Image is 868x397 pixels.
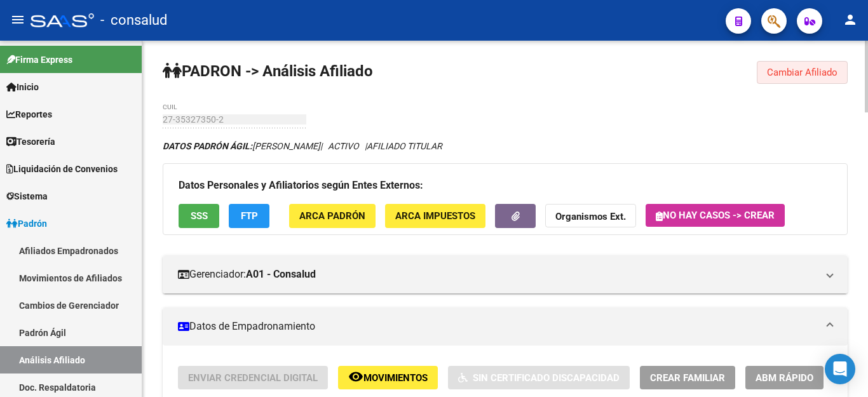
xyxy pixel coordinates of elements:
[163,62,373,80] strong: PADRON -> Análisis Afiliado
[289,204,376,227] button: ARCA Padrón
[6,107,52,121] span: Reportes
[448,366,630,389] button: Sin Certificado Discapacidad
[545,204,636,227] button: Organismos Ext.
[338,366,438,389] button: Movimientos
[163,307,848,346] mat-expansion-panel-header: Datos de Empadronamiento
[241,211,258,222] span: FTP
[367,141,442,151] span: AFILIADO TITULAR
[188,372,318,384] span: Enviar Credencial Digital
[745,366,824,389] button: ABM Rápido
[163,255,848,293] mat-expansion-panel-header: Gerenciador:A01 - Consalud
[6,53,72,67] span: Firma Express
[650,372,725,384] span: Crear Familiar
[179,177,832,194] h3: Datos Personales y Afiliatorios según Entes Externos:
[656,210,775,221] span: No hay casos -> Crear
[363,372,428,384] span: Movimientos
[756,372,813,384] span: ABM Rápido
[163,141,320,151] span: [PERSON_NAME]
[825,354,855,384] div: Open Intercom Messenger
[10,12,25,27] mat-icon: menu
[229,204,269,227] button: FTP
[163,141,252,151] strong: DATOS PADRÓN ÁGIL:
[473,372,620,384] span: Sin Certificado Discapacidad
[191,211,208,222] span: SSS
[385,204,485,227] button: ARCA Impuestos
[178,320,817,333] mat-panel-title: Datos de Empadronamiento
[100,6,167,34] span: - consalud
[767,67,837,78] span: Cambiar Afiliado
[6,135,55,149] span: Tesorería
[646,204,785,227] button: No hay casos -> Crear
[348,369,363,384] mat-icon: remove_red_eye
[843,12,858,27] mat-icon: person
[6,162,118,176] span: Liquidación de Convenios
[6,189,48,203] span: Sistema
[299,211,365,222] span: ARCA Padrón
[395,211,475,222] span: ARCA Impuestos
[179,204,219,227] button: SSS
[640,366,735,389] button: Crear Familiar
[6,80,39,94] span: Inicio
[163,141,442,151] i: | ACTIVO |
[757,61,848,84] button: Cambiar Afiliado
[178,267,817,281] mat-panel-title: Gerenciador:
[555,212,626,223] strong: Organismos Ext.
[246,267,316,281] strong: A01 - Consalud
[6,217,47,231] span: Padrón
[178,366,328,389] button: Enviar Credencial Digital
